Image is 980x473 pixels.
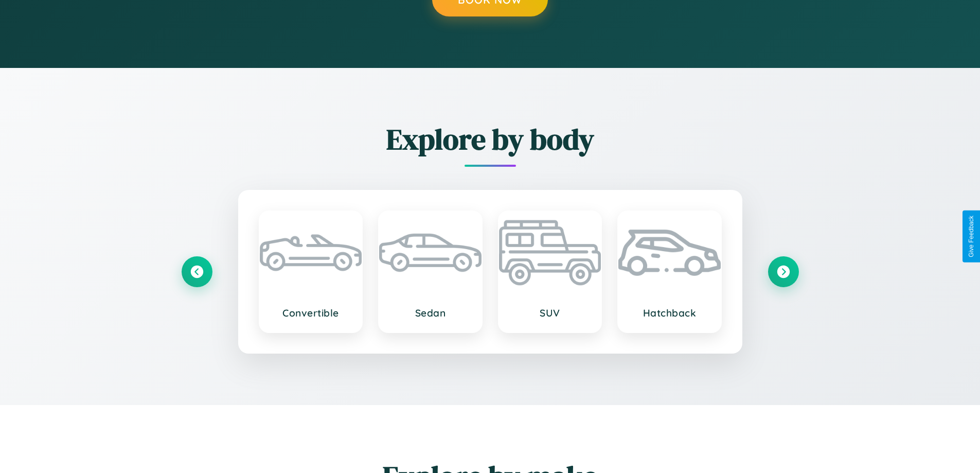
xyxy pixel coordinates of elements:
[389,307,471,319] h3: Sedan
[270,307,352,319] h3: Convertible
[629,307,710,319] h3: Hatchback
[509,307,591,319] h3: SUV
[968,216,975,257] div: Give Feedback
[182,119,799,159] h2: Explore by body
